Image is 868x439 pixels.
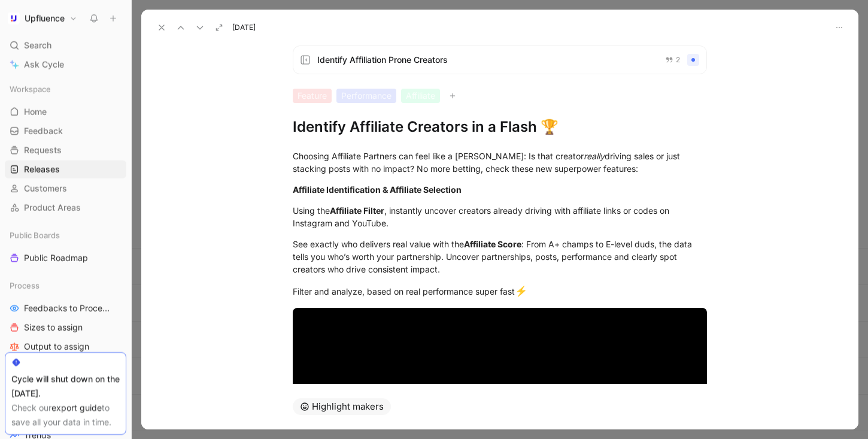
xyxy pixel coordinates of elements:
[24,252,88,264] span: Public Roadmap
[5,10,80,27] button: UpfluenceUpfluence
[11,372,120,401] div: Cycle will shut down on the [DATE].
[5,226,126,267] div: Public BoardsPublic Roadmap
[24,144,62,156] span: Requests
[24,302,110,314] span: Feedbacks to Process
[24,125,63,137] span: Feedback
[5,338,126,356] a: Output to assign
[5,199,126,217] a: Product Areas
[24,106,47,118] span: Home
[24,341,89,353] span: Output to assign
[5,180,126,198] a: Customers
[24,202,81,214] span: Product Areas
[24,183,67,195] span: Customers
[317,53,655,67] span: Identify Affiliation Prone Creators
[401,89,440,103] div: Affiliate
[25,13,65,23] h1: Upfluence
[293,150,707,175] div: Choosing Affiliate Partners can feel like a [PERSON_NAME]: Is that creator driving sales or just ...
[24,57,64,72] span: Ask Cycle
[464,239,521,249] strong: Affiliate Score
[10,83,51,95] span: Workspace
[293,284,707,299] div: Filter and analyze, based on real performance super fast
[584,151,605,161] em: really
[5,226,126,244] div: Public Boards
[5,161,126,178] a: Releases
[330,205,384,216] strong: Affiliate Filter
[232,23,256,32] span: [DATE]
[336,89,396,103] div: Performance
[10,280,40,292] span: Process
[24,38,51,53] span: Search
[8,13,20,25] img: Upfluence
[293,398,391,415] button: Highlight makers
[5,277,126,375] div: ProcessFeedbacks to ProcessSizes to assignOutput to assignBusiness Focus to assign
[10,229,60,241] span: Public Boards
[11,401,120,429] div: Check our to save all your data in time.
[676,56,680,63] span: 2
[5,319,126,337] a: Sizes to assign
[5,277,126,295] div: Process
[663,53,682,66] button: 2
[293,89,707,103] div: FeaturePerformanceAffiliate
[5,249,126,267] a: Public Roadmap
[5,37,126,55] div: Search
[51,402,102,413] a: export guide
[24,164,60,175] span: Releases
[515,285,527,297] span: ⚡
[293,204,707,229] div: Using the , instantly uncover creators already driving with affiliate links or codes on Instagram...
[293,184,462,195] strong: Affiliate Identification & Affiliate Selection
[293,117,707,137] h1: Identify Affiliate Creators in a Flash 🏆
[5,80,126,98] div: Workspace
[293,89,332,103] div: Feature
[5,56,126,74] a: Ask Cycle
[5,299,126,317] a: Feedbacks to Process
[5,141,126,159] a: Requests
[5,122,126,140] a: Feedback
[24,322,83,334] span: Sizes to assign
[293,238,707,275] div: See exactly who delivers real value with the : From A+ champs to E-level duds, the data tells you...
[5,103,126,121] a: Home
